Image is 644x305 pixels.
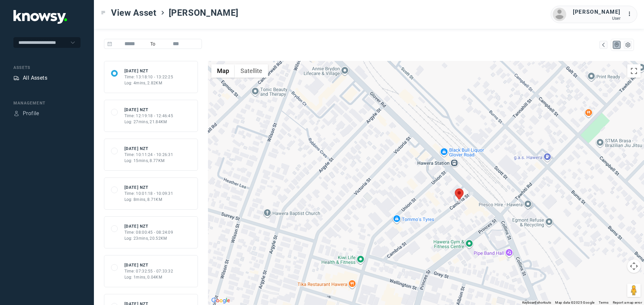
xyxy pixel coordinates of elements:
[124,229,173,235] div: Time: 08:00:45 - 08:24:09
[625,42,631,48] div: List
[124,190,173,197] div: Time: 10:01:18 - 10:09:31
[13,100,80,106] div: Management
[627,10,635,19] div: :
[124,80,173,86] div: Log: 4mins, 2.82KM
[13,75,19,81] div: Assets
[148,39,158,49] span: To
[627,10,635,18] div: :
[13,110,19,117] div: Profile
[13,10,67,24] img: Application Logo
[169,7,238,19] span: [PERSON_NAME]
[23,109,39,118] div: Profile
[13,74,47,82] a: AssetsAll Assets
[111,7,157,19] span: View Asset
[555,301,594,304] span: Map data ©2025 Google
[124,274,173,280] div: Log: 1mins, 0.04KM
[160,10,165,15] div: >
[101,10,106,15] div: Toggle Menu
[235,64,268,78] button: Show satellite imagery
[614,42,620,48] div: Map
[124,146,173,152] div: [DATE] NZT
[613,301,642,304] a: Report a map error
[124,197,173,203] div: Log: 8mins, 8.71KM
[627,64,641,78] button: Toggle fullscreen view
[23,74,47,82] div: All Assets
[124,152,173,158] div: Time: 10:11:24 - 10:26:31
[573,16,621,21] div: User
[13,109,39,118] a: ProfileProfile
[124,184,173,190] div: [DATE] NZT
[211,64,235,78] button: Show street map
[124,268,173,274] div: Time: 07:32:55 - 07:33:32
[13,65,80,71] div: Assets
[628,11,634,16] tspan: ...
[573,8,621,16] div: [PERSON_NAME]
[627,284,641,297] button: Drag Pegman onto the map to open Street View
[124,119,173,125] div: Log: 27mins, 21.84KM
[124,68,173,74] div: [DATE] NZT
[210,296,232,305] a: Open this area in Google Maps (opens a new window)
[210,296,232,305] img: Google
[627,259,641,273] button: Map camera controls
[553,8,566,21] img: avatar.png
[600,42,606,48] div: Map
[124,223,173,229] div: [DATE] NZT
[124,158,173,164] div: Log: 15mins, 8.77KM
[599,301,609,304] a: Terms (opens in new tab)
[522,300,551,305] button: Keyboard shortcuts
[124,107,173,113] div: [DATE] NZT
[124,262,173,268] div: [DATE] NZT
[124,74,173,80] div: Time: 13:18:10 - 13:22:25
[124,235,173,241] div: Log: 23mins, 20.52KM
[124,113,173,119] div: Time: 12:19:18 - 12:46:45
